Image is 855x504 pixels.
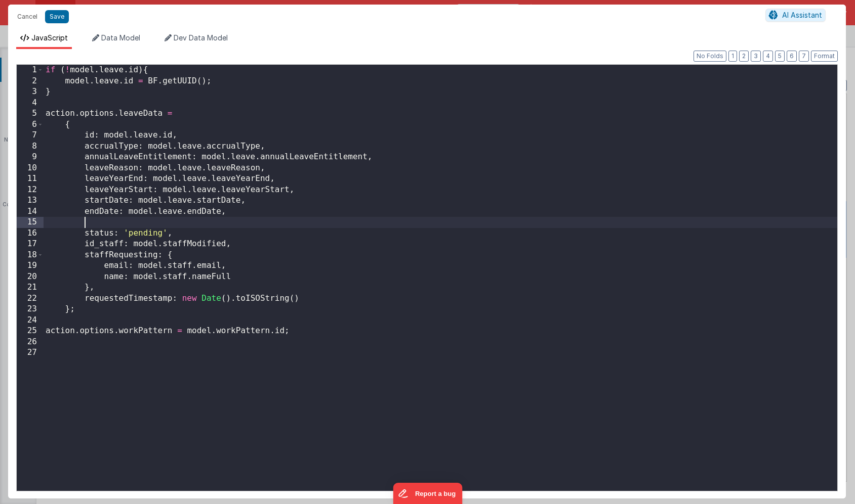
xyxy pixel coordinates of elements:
div: 27 [17,347,44,358]
div: 3 [17,86,44,98]
div: 8 [17,141,44,152]
div: 1 [17,65,44,76]
iframe: Marker.io feedback button [393,483,462,504]
button: 6 [787,51,797,62]
button: Cancel [12,10,43,24]
div: 24 [17,315,44,326]
div: 20 [17,271,44,283]
div: 4 [17,98,44,109]
div: 11 [17,173,44,185]
div: 21 [17,282,44,293]
div: 18 [17,250,44,261]
button: 3 [751,51,761,62]
button: Format [811,51,838,62]
button: 4 [763,51,773,62]
button: 1 [728,51,737,62]
div: 23 [17,304,44,315]
div: 7 [17,130,44,141]
div: 6 [17,119,44,130]
div: 14 [17,206,44,217]
button: No Folds [694,51,726,62]
div: 16 [17,228,44,239]
button: Save [45,10,69,23]
button: 5 [775,51,785,62]
div: 10 [17,163,44,174]
button: AI Assistant [765,9,826,22]
div: 15 [17,217,44,228]
div: 17 [17,239,44,250]
span: Dev Data Model [174,33,228,42]
div: 13 [17,195,44,206]
div: 9 [17,152,44,163]
div: 25 [17,326,44,337]
button: 7 [799,51,809,62]
span: JavaScript [31,33,68,42]
div: 19 [17,260,44,271]
div: 2 [17,76,44,87]
span: Data Model [101,33,140,42]
div: 26 [17,337,44,348]
div: 22 [17,293,44,304]
div: 12 [17,185,44,196]
button: 2 [739,51,749,62]
span: AI Assistant [782,11,822,19]
div: 5 [17,108,44,119]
